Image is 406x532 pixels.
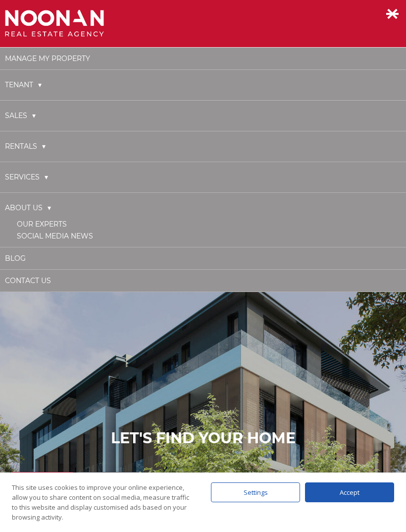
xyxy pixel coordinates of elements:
a: Contact Us [5,276,51,285]
div: This site uses cookies to improve your online experience, allow you to share content on social me... [12,482,191,522]
a: Blog [5,254,26,263]
a: Our Experts [17,220,67,229]
a: Rentals [5,136,46,157]
img: Noonan Real Estate Agency [5,10,104,37]
h1: LET'S FIND YOUR HOME [10,429,396,447]
a: Services [5,167,48,187]
a: Manage My Property [5,54,90,63]
div: Accept [305,482,394,502]
a: About Us [5,198,51,218]
div: Settings [211,482,300,502]
a: Tenant [5,75,42,95]
a: Sales [5,106,36,126]
a: Social Media News [17,232,93,240]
